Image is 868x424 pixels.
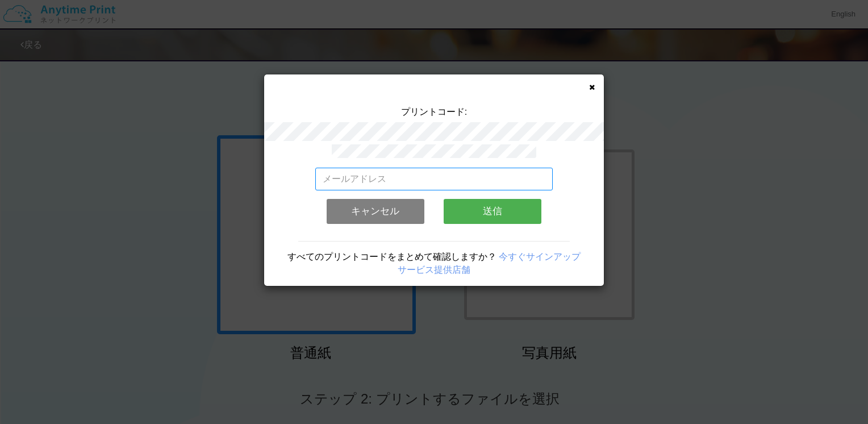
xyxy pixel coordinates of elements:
a: サービス提供店舗 [398,265,470,275]
input: メールアドレス [315,168,553,190]
a: 今すぐサインアップ [499,252,581,261]
span: プリントコード: [401,107,467,117]
button: 送信 [444,199,541,224]
button: キャンセル [327,199,424,224]
span: すべてのプリントコードをまとめて確認しますか？ [287,252,496,261]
